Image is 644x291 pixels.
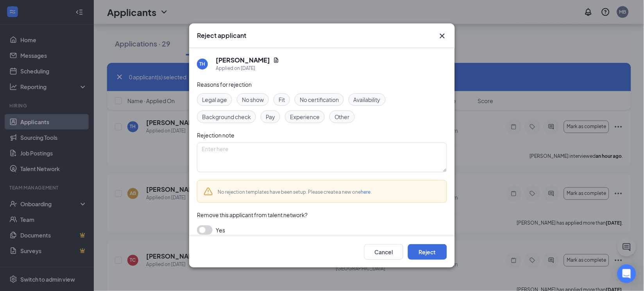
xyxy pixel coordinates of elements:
[200,61,206,67] div: TH
[197,31,246,40] h3: Reject applicant
[197,211,308,218] span: Remove this applicant from talent network?
[273,57,279,63] svg: Document
[361,189,371,195] a: here
[197,81,252,88] span: Reasons for rejection
[290,112,320,121] span: Experience
[216,64,279,72] div: Applied on [DATE]
[204,187,213,196] svg: Warning
[242,95,264,104] span: No show
[300,95,339,104] span: No certification
[218,189,372,195] span: No rejection templates have been setup. Please create a new one .
[438,31,447,41] svg: Cross
[202,95,227,104] span: Legal age
[202,112,251,121] span: Background check
[197,132,234,139] span: Rejection note
[364,244,403,260] button: Cancel
[279,95,285,104] span: Fit
[216,56,270,64] h5: [PERSON_NAME]
[408,244,447,260] button: Reject
[335,112,350,121] span: Other
[216,225,225,235] span: Yes
[266,112,275,121] span: Pay
[617,264,636,283] div: Open Intercom Messenger
[438,31,447,41] button: Close
[354,95,381,104] span: Availability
